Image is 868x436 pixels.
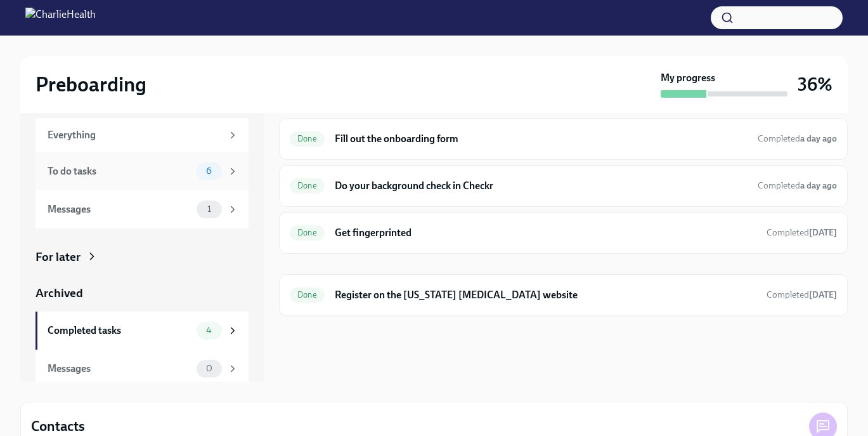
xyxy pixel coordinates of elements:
[36,152,249,190] a: To do tasks6
[198,364,220,373] span: 0
[290,290,325,300] span: Done
[290,228,325,237] span: Done
[200,204,219,214] span: 1
[25,8,96,28] img: CharlieHealth
[48,362,191,376] div: Messages
[290,176,837,196] a: DoneDo your background check in CheckrCompleteda day ago
[335,288,756,302] h6: Register on the [US_STATE] [MEDICAL_DATA] website
[36,118,249,152] a: Everything
[767,227,837,238] span: Completed
[767,289,837,300] span: Completed
[31,417,85,436] h4: Contacts
[36,249,249,265] a: For later
[758,133,837,144] span: Completed
[36,350,249,388] a: Messages0
[800,180,837,191] strong: a day ago
[48,164,191,178] div: To do tasks
[809,289,837,300] strong: [DATE]
[758,133,837,145] span: October 14th, 2025 13:41
[767,289,837,301] span: October 15th, 2025 14:29
[800,133,837,144] strong: a day ago
[198,326,219,335] span: 4
[290,181,325,190] span: Done
[661,71,715,85] strong: My progress
[335,226,756,240] h6: Get fingerprinted
[335,179,748,193] h6: Do your background check in Checkr
[767,227,837,239] span: October 15th, 2025 14:05
[48,324,191,338] div: Completed tasks
[290,223,837,243] a: DoneGet fingerprintedCompleted[DATE]
[198,166,219,176] span: 6
[798,73,832,96] h3: 36%
[36,72,146,97] h2: Preboarding
[48,202,191,216] div: Messages
[36,312,249,350] a: Completed tasks4
[36,249,81,265] div: For later
[48,128,222,142] div: Everything
[290,285,837,305] a: DoneRegister on the [US_STATE] [MEDICAL_DATA] websiteCompleted[DATE]
[36,285,249,301] a: Archived
[290,134,325,143] span: Done
[36,190,249,228] a: Messages1
[758,180,837,192] span: October 14th, 2025 13:51
[758,180,837,191] span: Completed
[335,132,748,146] h6: Fill out the onboarding form
[290,129,837,149] a: DoneFill out the onboarding formCompleteda day ago
[809,227,837,238] strong: [DATE]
